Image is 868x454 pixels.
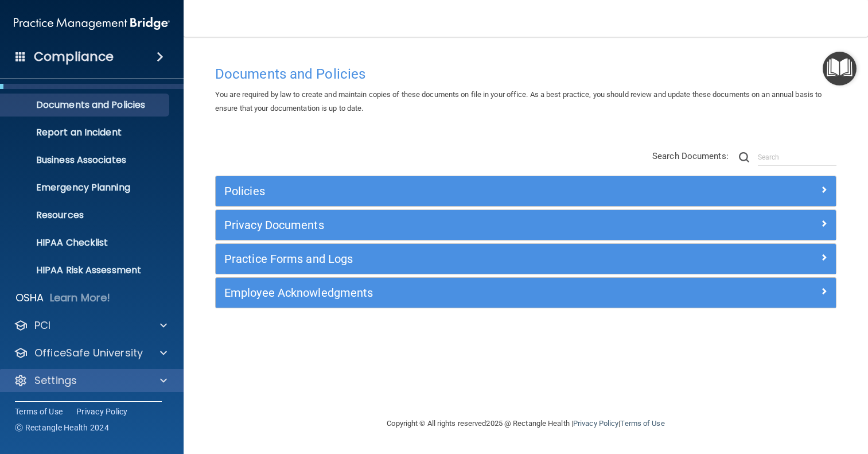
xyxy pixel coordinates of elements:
a: PCI [14,319,167,332]
img: ic-search.3b580494.png [739,152,749,162]
input: Search [758,149,836,166]
p: OSHA [15,291,44,305]
p: Business Associates [7,154,164,166]
a: Privacy Policy [76,406,128,417]
h5: Privacy Documents [224,219,672,231]
a: Policies [224,182,827,200]
a: Privacy Documents [224,216,827,234]
p: Documents and Policies [7,99,164,111]
p: Resources [7,209,164,221]
a: Terms of Use [15,406,63,417]
p: PCI [34,319,50,332]
h5: Employee Acknowledgments [224,286,672,299]
a: Employee Acknowledgments [224,284,827,302]
span: Ⓒ Rectangle Health 2024 [15,422,109,433]
p: Settings [34,374,77,387]
h5: Policies [224,185,672,197]
a: OfficeSafe University [14,346,167,360]
button: Open Resource Center [823,52,857,86]
a: Privacy Policy [573,419,618,428]
p: Emergency Planning [7,182,164,193]
h5: Practice Forms and Logs [224,253,672,265]
span: You are required by law to create and maintain copies of these documents on file in your office. ... [215,90,822,112]
div: Copyright © All rights reserved 2025 @ Rectangle Health | | [317,405,735,442]
p: HIPAA Checklist [7,237,164,249]
h4: Compliance [34,49,114,65]
p: OfficeSafe University [34,346,143,360]
a: Practice Forms and Logs [224,250,827,268]
a: Settings [14,374,167,387]
a: Terms of Use [620,419,664,428]
p: Learn More! [50,291,111,305]
p: Report an Incident [7,127,164,138]
img: PMB logo [14,12,170,35]
span: Search Documents: [652,151,729,161]
p: HIPAA Risk Assessment [7,265,164,276]
h4: Documents and Policies [215,67,836,82]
